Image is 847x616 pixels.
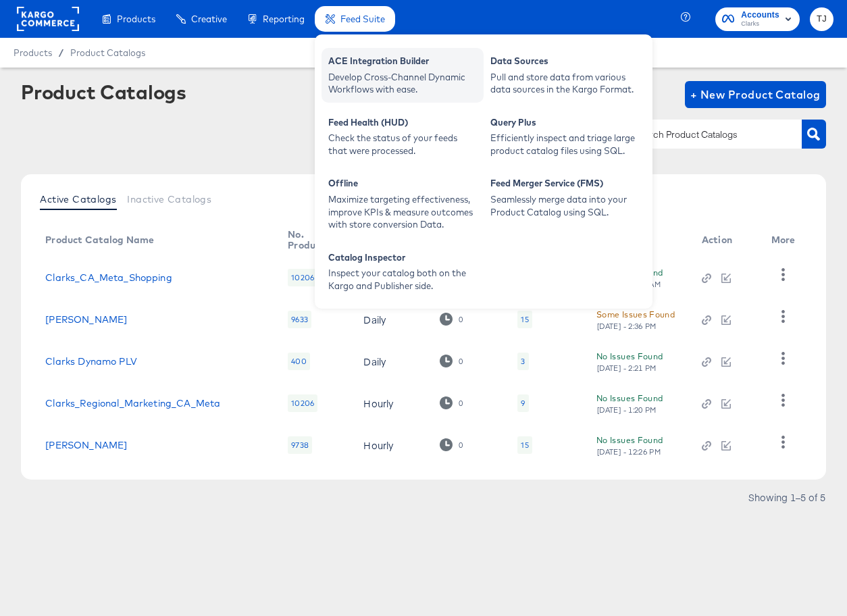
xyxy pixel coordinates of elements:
div: 0 [458,440,463,450]
input: Search Product Catalogs [632,127,775,143]
div: 3 [521,356,525,367]
div: 10206 [288,269,317,286]
button: AccountsClarks [715,7,800,31]
div: 15 [521,440,528,451]
th: More [761,224,812,257]
span: Clarks [741,19,779,30]
span: Feed Suite [340,14,385,24]
button: TJ [810,7,833,31]
div: 15 [521,314,528,325]
span: + New Product Catalog [690,85,821,104]
div: 0 [440,313,463,326]
span: Inactive Catalogs [127,194,211,205]
td: Daily [353,340,428,382]
button: Some Issues Found[DATE] - 2:36 PM [596,307,675,331]
div: 9633 [288,311,311,328]
div: 0 [458,357,463,366]
span: Products [117,14,155,24]
div: 3 [517,353,528,370]
a: Product Catalogs [70,47,145,58]
div: 10206 [288,394,317,412]
div: 0 [458,399,463,408]
div: 0 [440,355,463,367]
div: Showing 1–5 of 5 [748,492,826,502]
a: Clarks_CA_Meta_Shopping [45,272,172,283]
div: 9 [521,398,525,409]
span: / [52,47,70,58]
div: Some Issues Found [596,307,675,322]
a: Clarks_Regional_Marketing_CA_Meta [45,398,220,409]
div: 9 [517,394,528,412]
span: TJ [815,11,828,27]
span: Creative [191,14,227,24]
button: + New Product Catalog [685,81,826,108]
div: 400 [288,353,309,370]
th: Action [691,224,761,257]
a: [PERSON_NAME] [45,440,127,451]
a: [PERSON_NAME] [45,314,127,325]
div: Product Catalogs [21,81,186,103]
div: 15 [517,436,532,454]
div: No. Products [288,229,336,251]
div: 0 [458,315,463,324]
div: 15 [517,311,532,328]
span: Products [14,47,52,58]
div: 0 [440,438,463,451]
div: 9738 [288,436,312,454]
td: Daily [353,299,428,340]
td: Hourly [353,424,428,466]
span: Active Catalogs [40,194,116,205]
div: [DATE] - 2:36 PM [596,322,657,331]
div: Product Catalog Name [45,234,154,245]
td: Hourly [353,382,428,424]
span: Accounts [741,8,779,22]
span: Reporting [263,14,305,24]
a: Clarks Dynamo PLV [45,356,137,367]
div: 0 [440,396,463,409]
